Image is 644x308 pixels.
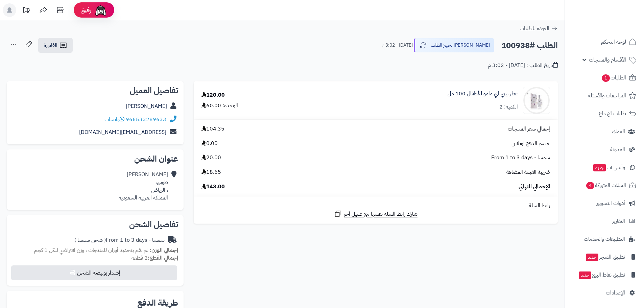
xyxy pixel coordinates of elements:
a: شارك رابط السلة نفسها مع عميل آخر [334,210,418,218]
h2: تفاصيل العميل [12,87,178,95]
a: التقارير [569,213,640,229]
span: جديد [579,271,591,279]
span: ( شحن سمسا ) [74,236,106,244]
span: التطبيقات والخدمات [584,234,625,244]
span: شارك رابط السلة نفسها مع عميل آخر [344,210,418,218]
span: الإعدادات [606,288,625,298]
span: جديد [586,254,598,261]
span: وآتس آب [593,163,625,172]
span: ضريبة القيمة المضافة [506,168,550,176]
a: أدوات التسويق [569,195,640,211]
a: واتساب [104,115,124,123]
span: المراجعات والأسئلة [588,91,626,100]
div: الوحدة: 60.00 [201,102,238,110]
span: 0.00 [201,140,218,147]
span: الفاتورة [44,41,57,49]
button: إصدار بوليصة الشحن [11,265,177,280]
span: الأقسام والمنتجات [589,55,626,65]
img: 1650631713-DSC_0675-10-f-90x90.jpg [523,87,550,114]
span: لوحة التحكم [601,37,626,47]
span: لم تقم بتحديد أوزان للمنتجات ، وزن افتراضي للكل 1 كجم [34,246,148,254]
strong: إجمالي القطع: [148,254,178,262]
a: السلات المتروكة4 [569,177,640,193]
img: ai-face.png [94,3,108,17]
span: المدونة [610,145,625,154]
img: logo-2.png [598,18,638,32]
h2: تفاصيل الشحن [12,220,178,229]
div: تاريخ الطلب : [DATE] - 3:02 م [488,62,558,69]
a: وآتس آبجديد [569,159,640,175]
a: تطبيق المتجرجديد [569,249,640,265]
a: طلبات الإرجاع [569,105,640,122]
span: إجمالي سعر المنتجات [508,125,550,133]
a: المراجعات والأسئلة [569,88,640,104]
div: [PERSON_NAME] طويق، ، الرياض المملكة العربية السعودية [119,171,168,202]
a: تطبيق نقاط البيعجديد [569,267,640,283]
span: رفيق [80,6,91,14]
span: 4 [586,182,594,189]
a: 966533289633 [126,115,166,123]
span: سمسا - From 1 to 3 days [491,154,550,162]
span: التقارير [612,216,625,226]
span: تطبيق المتجر [585,252,625,262]
span: الطلبات [601,73,626,82]
h2: الطلب #100938 [501,39,558,52]
a: الإعدادات [569,285,640,301]
span: العودة للطلبات [520,24,549,32]
span: 20.00 [201,154,221,162]
h2: عنوان الشحن [12,155,178,163]
span: 143.00 [201,183,225,191]
a: لوحة التحكم [569,34,640,50]
a: الطلبات1 [569,70,640,86]
div: رابط السلة [196,202,555,210]
a: العودة للطلبات [520,24,558,32]
a: العملاء [569,123,640,140]
h2: طريقة الدفع [137,299,178,307]
div: 120.00 [201,91,225,99]
span: 18.65 [201,168,221,176]
small: [DATE] - 3:02 م [382,42,413,49]
button: [PERSON_NAME] تجهيز الطلب [414,38,494,52]
span: السلات المتروكة [586,181,626,190]
span: طلبات الإرجاع [599,109,626,118]
a: الفاتورة [38,38,73,53]
span: أدوات التسويق [596,198,625,208]
span: جديد [593,164,606,171]
span: العملاء [612,127,625,136]
div: سمسا - From 1 to 3 days [74,236,165,244]
span: الإجمالي النهائي [519,183,550,191]
a: [PERSON_NAME] [126,102,167,110]
span: 1 [602,74,610,82]
a: عطر بيتي اي مامو للأطفال 100 مل [448,90,518,98]
a: [EMAIL_ADDRESS][DOMAIN_NAME] [79,128,166,136]
a: التطبيقات والخدمات [569,231,640,247]
strong: إجمالي الوزن: [150,246,178,254]
a: تحديثات المنصة [18,3,35,19]
a: المدونة [569,141,640,158]
small: 2 قطعة [132,254,178,262]
div: الكمية: 2 [499,103,518,111]
span: تطبيق نقاط البيع [578,270,625,280]
span: 104.35 [201,125,224,133]
span: خصم الدفع اونلاين [511,140,550,147]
